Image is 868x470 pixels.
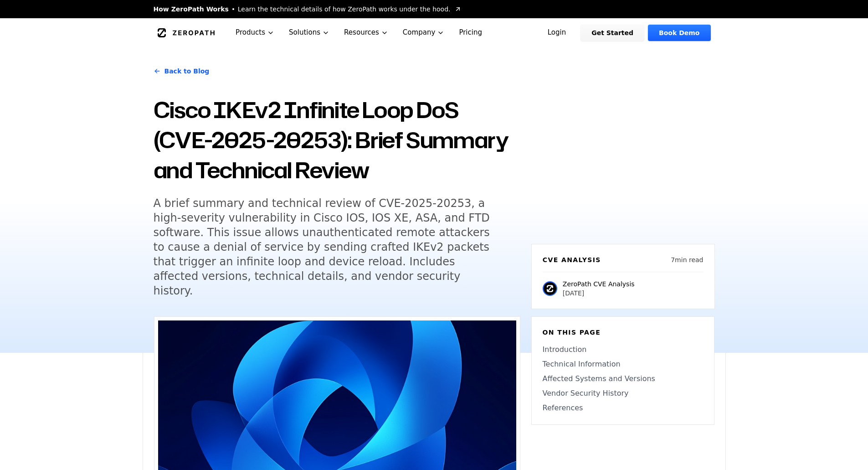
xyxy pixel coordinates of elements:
a: References [543,403,703,413]
img: ZeroPath CVE Analysis [543,281,557,296]
a: Login [537,25,577,41]
a: Pricing [452,18,489,47]
span: Learn the technical details of how ZeroPath works under the hood. [238,5,451,14]
p: [DATE] [563,289,635,298]
h1: Cisco IKEv2 Infinite Loop DoS (CVE-2025-20253): Brief Summary and Technical Review [154,95,520,185]
h6: CVE Analysis [543,255,601,264]
button: Products [228,18,282,47]
button: Solutions [282,18,337,47]
h6: On this page [543,328,703,337]
nav: Global [143,18,726,47]
a: Get Started [580,25,644,41]
a: Book Demo [648,25,710,41]
button: Company [395,18,452,47]
p: 7 min read [671,255,703,264]
a: Vendor Security History [543,388,703,399]
a: Introduction [543,344,703,355]
a: How ZeroPath WorksLearn the technical details of how ZeroPath works under the hood. [154,5,462,14]
a: Technical Information [543,359,703,370]
p: ZeroPath CVE Analysis [563,279,635,289]
h5: A brief summary and technical review of CVE-2025-20253, a high-severity vulnerability in Cisco IO... [154,196,503,298]
span: How ZeroPath Works [154,5,229,14]
button: Resources [337,18,395,47]
a: Affected Systems and Versions [543,373,703,384]
a: Back to Blog [154,58,210,84]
